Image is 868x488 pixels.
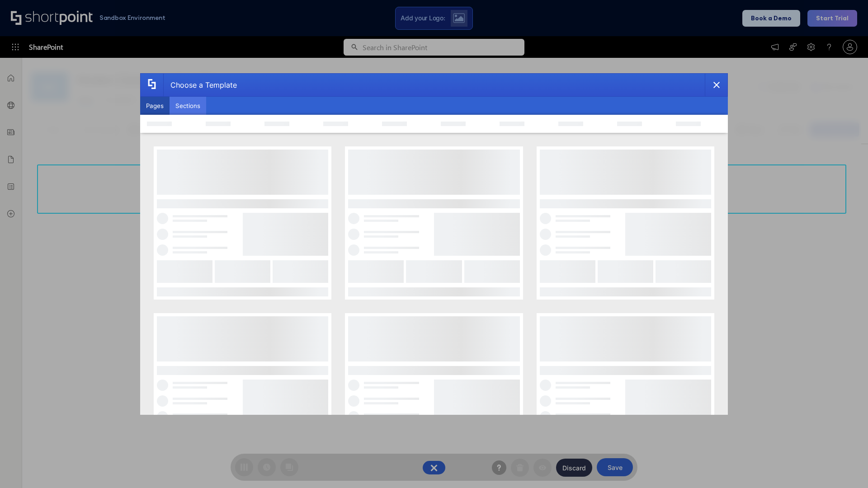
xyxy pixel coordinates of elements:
div: template selector [140,73,728,415]
div: Choose a Template [163,74,237,96]
button: Pages [140,97,170,115]
button: Sections [170,97,206,115]
iframe: Chat Widget [823,445,868,488]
